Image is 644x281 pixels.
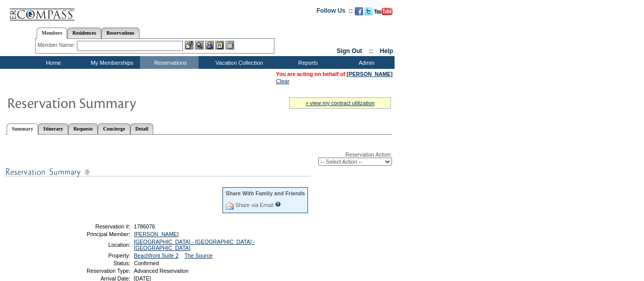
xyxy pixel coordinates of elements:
[23,56,81,69] td: Home
[336,56,395,69] td: Admin
[276,78,289,84] a: Clear
[337,47,362,55] a: Sign Out
[134,231,179,237] a: [PERSON_NAME]
[134,239,255,251] a: [GEOGRAPHIC_DATA] - [GEOGRAPHIC_DATA] - [GEOGRAPHIC_DATA]
[98,123,130,134] a: Concierge
[134,223,155,229] span: 1786076
[58,260,130,266] td: Status:
[58,223,130,229] td: Reservation #:
[101,28,139,38] a: Reservations
[58,252,130,259] td: Property:
[277,56,336,69] td: Reports
[134,268,188,274] span: Advanced Reservation
[317,6,353,18] td: Follow Us ::
[38,123,68,134] a: Itinerary
[81,56,140,69] td: My Memberships
[369,47,373,55] span: ::
[355,10,363,16] a: Become our fan on Facebook
[5,151,392,166] div: Reservation Action:
[68,123,98,134] a: Requests
[374,10,393,16] a: Subscribe to our YouTube Channel
[199,56,277,69] td: Vacation Collection
[305,100,375,106] a: » view my contract utilization
[184,252,212,259] a: The Source
[195,41,204,49] img: View
[7,123,38,135] a: Summary
[355,7,363,15] img: Become our fan on Facebook
[215,41,224,49] img: Reservations
[347,71,393,77] a: [PERSON_NAME]
[38,41,77,49] div: Member Name:
[275,201,281,207] input: What is this?
[226,190,305,196] div: Share With Family and Friends
[380,47,393,55] a: Help
[185,41,193,49] img: b_edit.gif
[130,123,154,134] a: Detail
[58,268,130,274] td: Reservation Type:
[58,239,130,251] td: Location:
[7,92,210,113] img: Reservaton Summary
[134,252,179,259] a: Beachfront Suite 2
[67,28,101,38] a: Residences
[205,41,214,49] img: Impersonate
[5,166,311,178] img: subTtlResSummary.gif
[374,8,393,15] img: Subscribe to our YouTube Channel
[226,41,234,49] img: b_calculator.gif
[140,56,199,69] td: Reservations
[365,7,373,15] img: Follow us on Twitter
[235,202,273,208] a: Share via Email
[37,28,68,39] a: Members
[134,260,159,266] span: Confirmed
[58,231,130,237] td: Principal Member:
[276,71,393,77] span: You are acting on behalf of:
[365,10,373,16] a: Follow us on Twitter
